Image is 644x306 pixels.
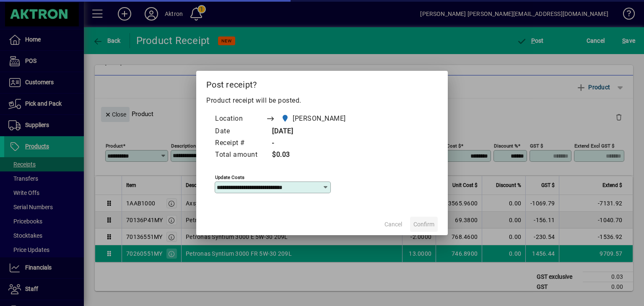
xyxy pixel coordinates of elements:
td: Date [215,126,266,137]
h2: Post receipt? [196,71,448,95]
mat-label: Update costs [215,174,244,180]
p: Product receipt will be posted. [206,96,438,106]
td: [DATE] [266,126,362,137]
span: HAMILTON [279,113,349,124]
span: [PERSON_NAME] [293,114,346,124]
td: - [266,137,362,149]
td: $0.03 [266,149,362,161]
td: Total amount [215,149,266,161]
td: Location [215,112,266,126]
td: Receipt # [215,137,266,149]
